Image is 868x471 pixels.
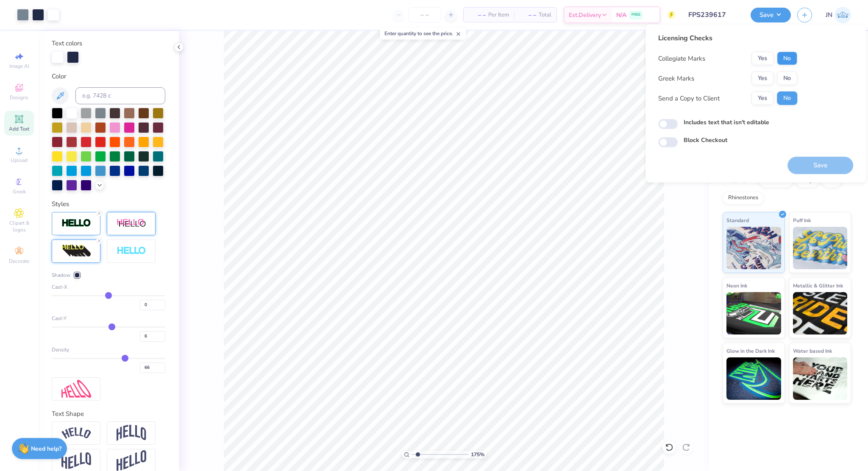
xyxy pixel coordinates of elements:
button: Yes [751,72,773,85]
button: No [777,72,797,85]
label: Includes text that isn't editable [684,118,769,127]
button: No [777,52,797,65]
div: Collegiate Marks [658,53,705,63]
img: Glow in the Dark Ink [726,357,781,400]
img: Metallic & Glitter Ink [793,292,848,334]
span: – – [469,11,486,20]
img: Rise [117,450,146,471]
div: Color [52,72,165,81]
a: JN [826,7,851,23]
span: Water based Ink [793,346,832,355]
input: Untitled Design [682,6,744,23]
span: Designs [10,94,28,101]
span: Upload [11,157,28,164]
span: Total [539,11,551,20]
span: Neon Ink [726,281,747,290]
div: Text Shape [52,409,165,419]
div: Rhinestones [723,192,764,204]
img: Shadow [117,218,146,229]
button: Save [751,8,791,22]
img: Puff Ink [793,227,848,269]
span: Glow in the Dark Ink [726,346,775,355]
img: Free Distort [61,380,91,398]
span: Decorate [9,258,29,265]
input: – – [408,7,441,22]
button: Yes [751,92,773,105]
div: Licensing Checks [658,33,797,43]
span: Cast-X [52,283,67,291]
span: 175 % [471,451,484,458]
span: Image AI [9,63,29,70]
span: Greek [13,188,26,195]
img: Jacky Noya [835,7,851,23]
span: Per Item [488,11,509,20]
span: FREE [632,12,640,18]
div: Greek Marks [658,73,694,83]
button: Yes [751,52,773,65]
img: Flag [61,452,91,469]
img: Neon Ink [726,292,781,334]
button: No [777,92,797,105]
strong: Need help? [31,445,61,453]
div: Styles [52,199,165,209]
span: Metallic & Glitter Ink [793,281,843,290]
img: Arch [117,425,146,441]
span: Shadow [52,271,70,279]
label: Text colors [52,39,82,48]
span: Add Text [9,125,29,132]
img: Arc [61,427,91,439]
span: Clipart & logos [4,220,34,233]
img: Stroke [61,218,91,228]
span: Density [52,346,69,354]
span: JN [826,10,832,20]
img: Water based Ink [793,357,848,400]
span: Est. Delivery [569,11,601,20]
span: N/A [616,11,626,20]
div: Enter quantity to see the price. [380,28,466,39]
div: Send a Copy to Client [658,93,720,103]
img: Standard [726,227,781,269]
img: Negative Space [117,246,146,256]
span: Puff Ink [793,216,811,225]
label: Block Checkout [684,136,727,145]
span: Standard [726,216,749,225]
span: – – [519,11,536,20]
span: Cast-Y [52,315,67,322]
img: 3d Illusion [61,244,91,258]
input: e.g. 7428 c [75,87,165,104]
